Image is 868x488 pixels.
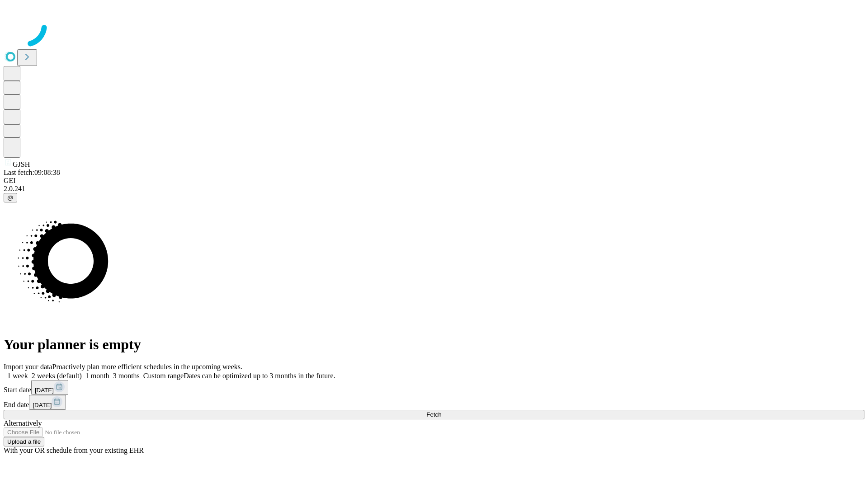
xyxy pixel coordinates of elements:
[4,169,60,176] span: Last fetch: 09:08:38
[85,372,109,380] span: 1 month
[35,387,54,394] span: [DATE]
[33,402,52,408] span: [DATE]
[52,363,242,371] span: Proactively plan more efficient schedules in the upcoming weeks.
[184,372,335,380] span: Dates can be optimized up to 3 months in the future.
[4,446,144,454] span: With your OR schedule from your existing EHR
[4,177,864,185] div: GEI
[13,160,30,168] span: GJSH
[4,363,52,371] span: Import your data
[4,419,42,427] span: Alternatively
[31,380,68,395] button: [DATE]
[4,410,864,419] button: Fetch
[4,336,864,353] h1: Your planner is empty
[32,372,82,380] span: 2 weeks (default)
[113,372,140,380] span: 3 months
[4,395,864,410] div: End date
[426,411,441,418] span: Fetch
[4,380,864,395] div: Start date
[4,193,17,202] button: @
[4,437,44,446] button: Upload a file
[7,372,28,380] span: 1 week
[29,395,66,410] button: [DATE]
[143,372,184,380] span: Custom range
[7,194,14,201] span: @
[4,185,864,193] div: 2.0.241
